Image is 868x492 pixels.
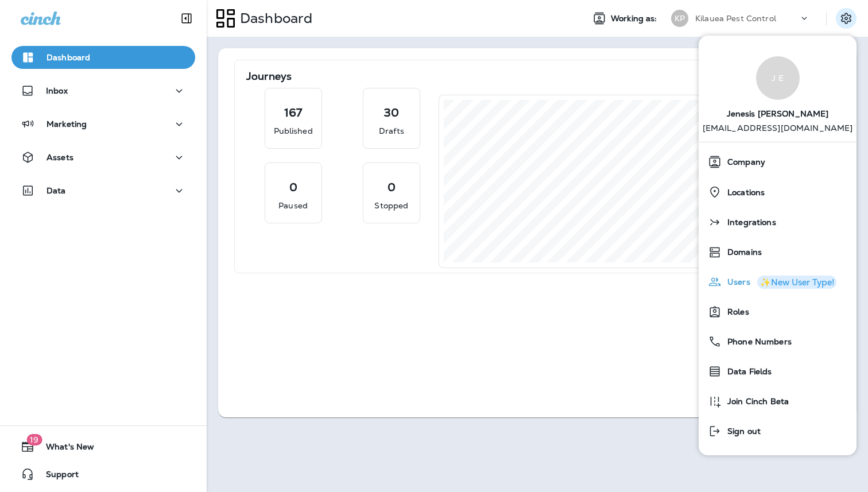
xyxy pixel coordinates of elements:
[11,435,195,458] button: 19What's New
[46,119,87,129] p: Marketing
[703,300,852,323] a: Roles
[703,123,853,142] p: [EMAIL_ADDRESS][DOMAIN_NAME]
[11,79,195,102] button: Inbox
[722,218,776,227] span: Integrations
[284,107,302,118] p: 167
[699,267,857,297] button: Users✨New User Type!
[34,470,79,483] span: Support
[703,360,852,383] a: Data Fields
[722,337,792,347] span: Phone Numbers
[671,10,688,27] div: KP
[722,157,765,167] span: Company
[722,307,749,317] span: Roles
[699,207,857,237] button: Integrations
[699,297,857,327] button: Roles
[278,200,308,211] p: Paused
[170,7,203,30] button: Collapse Sidebar
[722,427,761,436] span: Sign out
[722,367,772,377] span: Data Fields
[11,113,195,135] button: Marketing
[722,277,750,287] span: Users
[722,188,765,197] span: Locations
[699,327,857,357] button: Phone Numbers
[379,125,404,137] p: Drafts
[836,8,857,29] button: Settings
[703,211,852,234] a: Integrations
[727,100,829,123] span: Jenesis [PERSON_NAME]
[11,146,195,169] button: Assets
[611,14,660,24] span: Working as:
[374,200,408,211] p: Stopped
[695,14,776,23] p: Kilauea Pest Control
[699,386,857,416] button: Join Cinch Beta
[699,237,857,267] button: Domains
[699,147,857,177] button: Company
[384,107,399,118] p: 30
[703,150,852,173] a: Company
[235,10,312,27] p: Dashboard
[699,416,857,446] button: Sign out
[46,153,73,162] p: Assets
[760,278,834,286] div: ✨New User Type!
[34,442,94,456] span: What's New
[756,56,800,100] div: J E
[699,45,857,142] a: J EJenesis [PERSON_NAME] [EMAIL_ADDRESS][DOMAIN_NAME]
[11,179,195,202] button: Data
[387,181,396,193] p: 0
[46,53,90,62] p: Dashboard
[26,434,42,445] span: 19
[274,125,313,137] p: Published
[699,357,857,386] button: Data Fields
[289,181,297,193] p: 0
[703,330,852,353] a: Phone Numbers
[703,241,852,264] a: Domains
[757,276,836,289] button: ✨New User Type!
[722,397,789,406] span: Join Cinch Beta
[722,247,762,257] span: Domains
[46,86,68,95] p: Inbox
[703,270,852,293] a: Users✨New User Type!
[699,177,857,207] button: Locations
[11,46,195,69] button: Dashboard
[11,463,195,486] button: Support
[703,180,852,204] a: Locations
[246,71,292,82] p: Journeys
[46,186,66,195] p: Data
